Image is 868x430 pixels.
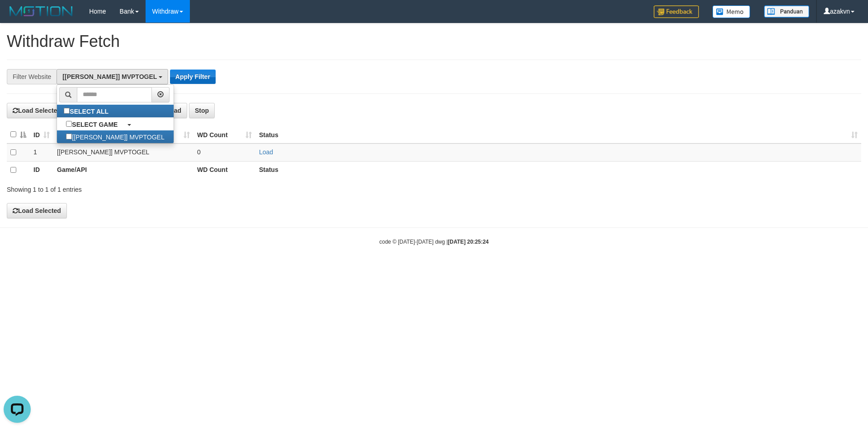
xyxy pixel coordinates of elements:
h1: Withdraw Fetch [7,32,861,51]
button: [[PERSON_NAME]] MVPTOGEL [57,69,168,84]
input: SELECT GAME [66,121,72,127]
span: [[PERSON_NAME]] MVPTOGEL [62,73,157,80]
b: SELECT GAME [72,121,118,128]
th: Game/API [53,161,193,179]
img: MOTION_logo.png [7,5,75,18]
label: [[PERSON_NAME]] MVPTOGEL [57,130,173,143]
img: Feedback.jpg [654,5,699,18]
img: panduan.png [764,5,809,18]
button: Apply Filter [170,69,216,84]
td: 1 [30,143,53,162]
th: Status [255,161,861,179]
th: WD Count: activate to sort column ascending [193,126,255,143]
a: SELECT GAME [57,118,173,130]
th: Status: activate to sort column ascending [255,126,861,143]
a: Load [259,148,273,156]
div: Filter Website [7,69,57,84]
td: [[PERSON_NAME]] MVPTOGEL [53,143,193,162]
strong: [DATE] 20:25:24 [448,239,489,245]
small: code © [DATE]-[DATE] dwg | [379,239,489,245]
th: ID [30,161,53,179]
button: Load Selected [7,203,67,218]
input: SELECT ALL [64,108,70,114]
th: Game/API: activate to sort column ascending [53,126,193,143]
button: Open LiveChat chat widget [4,4,31,31]
img: Button%20Memo.svg [712,5,750,18]
th: WD Count [193,161,255,179]
button: Load Selected [7,103,67,118]
input: [[PERSON_NAME]] MVPTOGEL [66,134,72,139]
th: ID: activate to sort column ascending [30,126,53,143]
span: 0 [197,148,201,156]
button: Stop [189,103,215,118]
label: SELECT ALL [57,105,118,117]
div: Showing 1 to 1 of 1 entries [7,181,355,194]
